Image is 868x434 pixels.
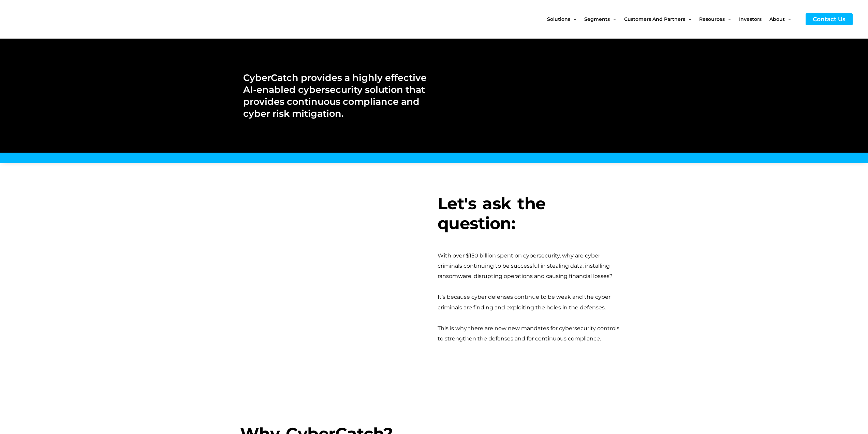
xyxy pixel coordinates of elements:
[12,5,94,33] img: CyberCatch
[243,72,427,120] h2: CyberCatch provides a highly effective AI-enabled cybersecurity solution that provides continuous...
[624,5,685,33] span: Customers and Partners
[438,251,625,282] div: With over $150 billion spent on cybersecurity, why are cyber criminals continuing to be successfu...
[610,5,616,33] span: Menu Toggle
[785,5,791,33] span: Menu Toggle
[699,5,725,33] span: Resources
[438,194,625,233] h3: Let's ask the question:
[547,5,570,33] span: Solutions
[570,5,576,33] span: Menu Toggle
[685,5,691,33] span: Menu Toggle
[438,292,625,313] div: It’s because cyber defenses continue to be weak and the cyber criminals are finding and exploitin...
[438,323,625,344] div: This is why there are now new mandates for cybersecurity controls to strengthen the defenses and ...
[584,5,610,33] span: Segments
[547,5,799,33] nav: Site Navigation: New Main Menu
[739,5,769,33] a: Investors
[725,5,731,33] span: Menu Toggle
[739,5,762,33] span: Investors
[806,13,853,25] a: Contact Us
[769,5,785,33] span: About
